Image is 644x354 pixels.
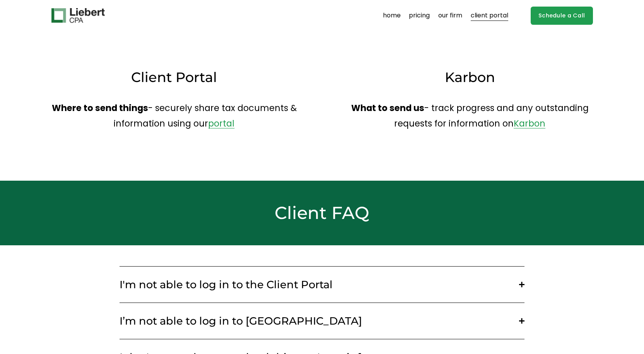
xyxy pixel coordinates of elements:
a: portal [208,117,234,130]
span: I'm not able to log in to the Client Portal [120,278,519,291]
strong: What to send us [351,102,424,114]
a: pricing [409,9,430,22]
a: Schedule a Call [531,7,593,25]
p: - track progress and any outstanding requests for information on [347,100,593,132]
a: client portal [471,9,508,22]
h2: Client FAQ [51,202,593,224]
button: I'm not able to log in to the Client Portal [120,267,524,303]
span: I’m not able to log in to [GEOGRAPHIC_DATA] [120,315,519,327]
strong: Where to send things [52,102,148,114]
h3: Karbon [347,68,593,87]
h3: Client Portal [51,68,297,87]
a: our firm [438,9,462,22]
img: Liebert CPA [51,8,105,23]
a: home [383,9,401,22]
a: Karbon [514,117,545,130]
button: I’m not able to log in to [GEOGRAPHIC_DATA] [120,303,524,339]
p: - securely share tax documents & information using our [51,100,297,132]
